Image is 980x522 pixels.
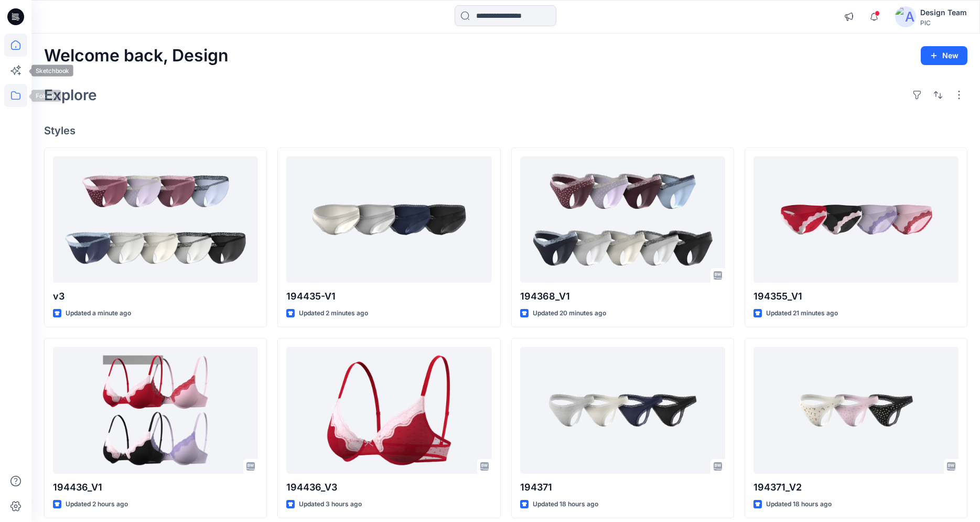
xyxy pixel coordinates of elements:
p: Updated a minute ago [66,308,131,319]
button: New [921,46,967,65]
p: Updated 18 hours ago [766,499,832,510]
a: 194368_V1 [520,156,725,283]
p: 194371_V2 [753,480,959,495]
div: PIC [920,19,967,27]
a: 194371_V2 [753,347,959,473]
p: Updated 2 hours ago [66,499,128,510]
p: 194436_V3 [286,480,491,495]
p: 194435-V1 [286,289,491,304]
a: 194371 [520,347,725,473]
p: 194371 [520,480,725,495]
p: Updated 21 minutes ago [766,308,838,319]
h2: Welcome back, Design [44,46,229,66]
p: 194355_V1 [753,289,959,304]
p: 194368_V1 [520,289,725,304]
p: Updated 20 minutes ago [533,308,606,319]
h2: Explore [44,87,97,103]
a: 194355_V1 [753,156,959,283]
p: v3 [53,289,258,304]
a: 194436_V1 [53,347,258,473]
a: v3 [53,156,258,283]
p: 194436_V1 [53,480,258,495]
a: 194435-V1 [286,156,491,283]
p: Updated 2 minutes ago [299,308,368,319]
p: Updated 3 hours ago [299,499,362,510]
h4: Styles [44,124,967,137]
div: Design Team [920,6,967,19]
p: Updated 18 hours ago [533,499,598,510]
img: avatar [895,6,916,27]
a: 194436_V3 [286,347,491,473]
